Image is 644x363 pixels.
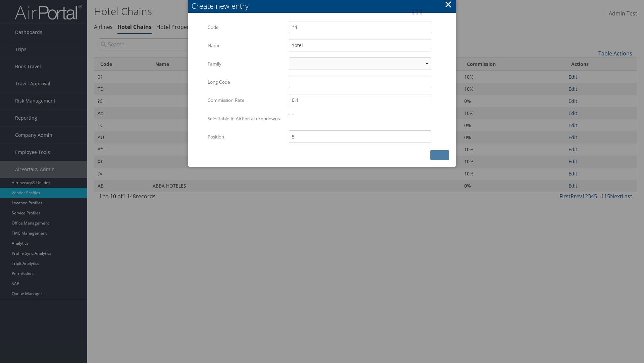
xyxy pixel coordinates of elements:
[208,94,284,107] label: Commission Rate
[208,21,284,34] label: Code
[208,76,284,88] label: Long Code
[208,39,284,52] label: Name
[208,130,284,143] label: Position
[208,57,284,70] label: Family
[208,112,284,125] label: Selectable in AirPortal dropdowns
[192,1,456,11] div: Create new entry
